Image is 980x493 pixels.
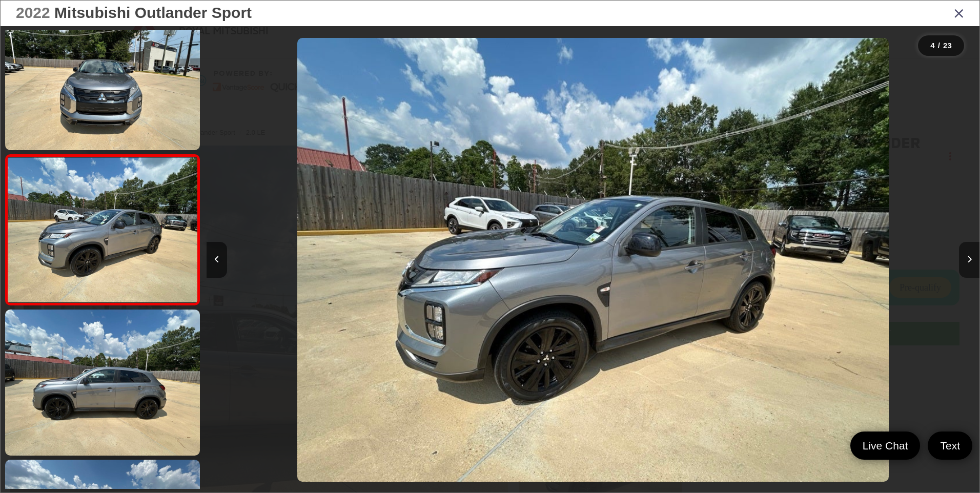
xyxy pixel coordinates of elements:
a: Live Chat [850,432,921,460]
button: Previous image [207,242,227,278]
a: Text [928,432,972,460]
button: Next image [959,242,979,278]
span: Text [935,439,965,453]
img: 2022 Mitsubishi Outlander Sport 2.0 LE [6,157,199,302]
span: Mitsubishi Outlander Sport [54,4,252,21]
span: 4 [930,41,934,50]
img: 2022 Mitsubishi Outlander Sport 2.0 LE [3,3,202,152]
span: 2022 [16,4,50,21]
span: / [937,42,941,49]
span: Live Chat [857,439,913,453]
div: 2022 Mitsubishi Outlander Sport 2.0 LE 3 [207,38,979,482]
img: 2022 Mitsubishi Outlander Sport 2.0 LE [3,308,202,457]
img: 2022 Mitsubishi Outlander Sport 2.0 LE [297,38,889,482]
i: Close gallery [954,6,964,19]
span: 23 [943,41,952,50]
